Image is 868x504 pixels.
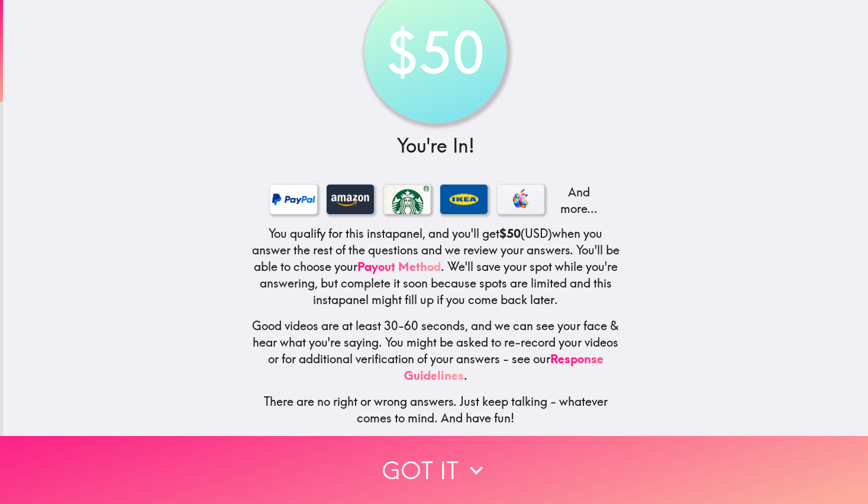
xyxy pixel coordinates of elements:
[251,393,620,427] h5: There are no right or wrong answers. Just keep talking - whatever comes to mind. And have fun!
[554,184,601,217] p: And more...
[499,226,521,241] b: $50
[404,351,604,383] a: Response Guidelines
[357,259,441,274] a: Payout Method
[251,133,620,159] h3: You're In!
[251,318,620,384] h5: Good videos are at least 30-60 seconds, and we can see your face & hear what you're saying. You m...
[251,225,620,308] h5: You qualify for this instapanel, and you'll get (USD) when you answer the rest of the questions a...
